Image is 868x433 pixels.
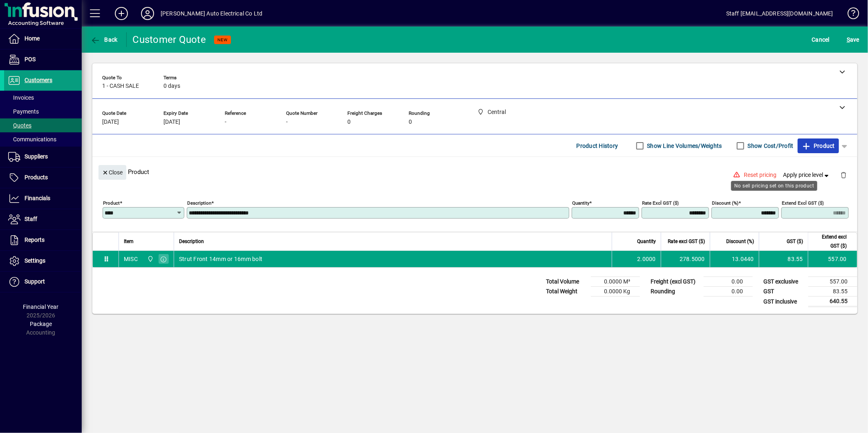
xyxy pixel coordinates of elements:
a: Staff [4,209,82,230]
span: Product [802,139,835,152]
span: Home [25,35,40,42]
button: Back [88,32,120,47]
a: Payments [4,105,82,118]
td: 0.00 [704,287,753,297]
label: Show Line Volumes/Weights [646,142,722,150]
span: Payments [8,108,39,115]
span: 0 [347,119,351,125]
td: 0.0000 Kg [591,287,640,297]
div: Customer Quote [133,33,206,46]
a: POS [4,49,82,70]
span: Settings [25,257,45,264]
div: No sell pricing set on this product [731,181,817,191]
span: GST ($) [787,237,803,246]
span: Quotes [8,122,31,129]
td: 640.55 [808,297,857,307]
span: Close [102,166,123,179]
span: [DATE] [163,119,180,125]
span: Description [179,237,204,246]
div: Staff [EMAIL_ADDRESS][DOMAIN_NAME] [726,7,833,20]
a: Communications [4,132,82,146]
span: Back [90,36,118,43]
span: 0 days [163,83,180,89]
span: Central [145,254,154,263]
span: Products [25,174,48,181]
span: Product History [577,139,618,152]
span: Cancel [812,33,830,46]
span: S [847,36,850,43]
a: Knowledge Base [841,2,858,28]
span: Financial Year [23,304,59,310]
a: Support [4,272,82,292]
span: ave [847,33,859,46]
mat-label: Rate excl GST ($) [642,200,679,206]
a: Reports [4,230,82,250]
td: Total Volume [542,277,591,287]
span: Package [30,321,52,327]
span: Support [25,278,45,285]
span: Customers [25,77,52,83]
span: Staff [25,216,37,222]
button: Product [798,138,839,153]
span: Invoices [8,94,34,101]
button: Product History [573,138,622,153]
span: NEW [217,37,228,42]
mat-label: Discount (%) [712,200,738,206]
span: POS [25,56,36,62]
span: Financials [25,195,50,201]
a: Settings [4,251,82,271]
button: Profile [134,6,161,21]
div: MISC [124,255,138,263]
app-page-header-button: Back [82,32,127,47]
span: - [225,119,226,125]
mat-label: Product [103,200,120,206]
td: 557.00 [808,251,857,267]
td: 0.00 [704,277,753,287]
span: 0 [409,119,412,125]
td: 83.55 [808,287,857,297]
div: [PERSON_NAME] Auto Electrical Co Ltd [161,7,262,20]
span: Reset pricing [744,171,777,179]
span: [DATE] [102,119,119,125]
td: Total Weight [542,287,591,297]
a: Suppliers [4,147,82,167]
mat-label: Description [187,200,211,206]
span: Item [124,237,134,246]
span: 2.0000 [638,255,656,263]
div: Product [92,157,857,187]
mat-label: Quantity [572,200,589,206]
td: Rounding [647,287,704,297]
button: Close [98,165,126,180]
span: 1 - CASH SALE [102,83,139,89]
a: Home [4,29,82,49]
a: Quotes [4,118,82,132]
button: Delete [834,165,853,185]
app-page-header-button: Delete [834,171,853,179]
td: Freight (excl GST) [647,277,704,287]
label: Show Cost/Profit [746,142,794,150]
span: Extend excl GST ($) [813,232,847,250]
td: 0.0000 M³ [591,277,640,287]
td: 83.55 [759,251,808,267]
button: Add [108,6,134,21]
button: Cancel [810,32,832,47]
span: Quantity [637,237,656,246]
a: Financials [4,188,82,209]
a: Invoices [4,91,82,105]
span: Strut Front 14mm or 16mm bolt [179,255,262,263]
td: 557.00 [808,277,857,287]
div: 278.5000 [666,255,705,263]
span: Rate excl GST ($) [668,237,705,246]
mat-label: Extend excl GST ($) [782,200,824,206]
button: Save [845,32,861,47]
span: Reports [25,237,45,243]
a: Products [4,167,82,188]
span: Suppliers [25,153,48,160]
span: Apply price level [783,171,831,179]
td: GST exclusive [759,277,808,287]
span: - [286,119,288,125]
app-page-header-button: Close [96,168,128,176]
td: GST [759,287,808,297]
span: Communications [8,136,56,143]
td: 13.0440 [710,251,759,267]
